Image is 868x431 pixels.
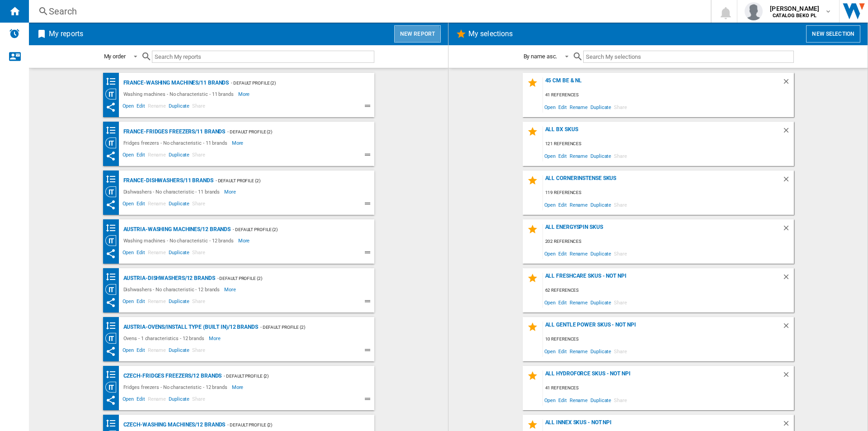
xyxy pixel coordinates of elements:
[121,224,231,235] div: Austria-Washing machines/12 brands
[543,273,782,285] div: all freshcare skus - not npi
[568,101,589,113] span: Rename
[543,247,557,260] span: Open
[121,333,209,344] div: Ovens - 1 characteristics - 12 brands
[146,248,167,259] span: Rename
[121,235,238,246] div: Washing machines - No characteristic - 12 brands
[191,102,207,113] span: Share
[152,51,374,63] input: Search My reports
[543,77,782,90] div: 45 cm be & NL
[105,102,116,113] ng-md-icon: This report has been shared with you
[589,247,613,260] span: Duplicate
[543,345,557,357] span: Open
[167,151,191,161] span: Duplicate
[105,346,116,357] ng-md-icon: This report has been shared with you
[135,199,146,210] span: Edit
[121,102,136,113] span: Open
[191,297,207,308] span: Share
[543,126,782,138] div: all bx skus
[215,273,356,284] div: - Default profile (2)
[229,77,356,89] div: - Default profile (2)
[394,25,441,43] button: New report
[105,235,121,246] div: Category View
[191,199,207,210] span: Share
[745,2,763,20] img: profile.jpg
[121,248,136,259] span: Open
[121,273,215,284] div: Austria-Dishwashers/12 brands
[589,101,613,113] span: Duplicate
[568,394,589,406] span: Rename
[238,235,251,246] span: More
[568,150,589,162] span: Rename
[105,297,116,308] ng-md-icon: This report has been shared with you
[146,395,167,406] span: Rename
[121,89,238,99] div: Washing machines - No characteristic - 11 brands
[146,199,167,210] span: Rename
[589,394,613,406] span: Duplicate
[167,248,191,259] span: Duplicate
[557,345,568,357] span: Edit
[589,296,613,308] span: Duplicate
[613,101,628,113] span: Share
[135,151,146,161] span: Edit
[105,418,121,429] div: Brands banding
[225,126,356,137] div: - Default profile (2)
[231,224,356,235] div: - Default profile (2)
[135,102,146,113] span: Edit
[121,346,136,357] span: Open
[146,102,167,113] span: Rename
[782,370,794,383] div: Delete
[121,151,136,161] span: Open
[167,297,191,308] span: Duplicate
[543,150,557,162] span: Open
[146,151,167,161] span: Rename
[121,175,213,186] div: France-Dishwashers/11 brands
[121,126,226,137] div: France-Fridges freezers/11 brands
[9,28,20,39] img: alerts-logo.svg
[557,150,568,162] span: Edit
[589,345,613,357] span: Duplicate
[806,25,860,43] button: New selection
[135,346,146,357] span: Edit
[782,322,794,334] div: Delete
[258,322,356,333] div: - Default profile (2)
[557,296,568,308] span: Edit
[543,394,557,406] span: Open
[543,101,557,113] span: Open
[105,223,121,234] div: Brands banding
[105,320,121,332] div: Brands banding
[105,284,121,295] div: Category View
[47,25,85,43] h2: My reports
[121,395,136,406] span: Open
[191,346,207,357] span: Share
[770,4,819,13] span: [PERSON_NAME]
[105,271,121,283] div: Brands banding
[191,248,207,259] span: Share
[105,395,116,406] ng-md-icon: This report has been shared with you
[583,51,793,63] input: Search My selections
[49,5,687,18] div: Search
[613,150,628,162] span: Share
[557,394,568,406] span: Edit
[773,13,816,19] b: CATALOG BEKO PL
[167,102,191,113] span: Duplicate
[121,199,136,210] span: Open
[568,247,589,260] span: Rename
[543,285,794,296] div: 62 references
[589,150,613,162] span: Duplicate
[121,322,258,333] div: Austria-Ovens/INSTALL TYPE (BUILT IN)/12 brands
[543,370,782,383] div: all hydroforce skus - not npi
[782,126,794,138] div: Delete
[543,199,557,211] span: Open
[135,395,146,406] span: Edit
[782,77,794,90] div: Delete
[121,137,232,148] div: Fridges freezers - No characteristic - 11 brands
[209,333,222,344] span: More
[105,151,116,161] ng-md-icon: This report has been shared with you
[613,394,628,406] span: Share
[105,382,121,393] div: Category View
[121,370,222,382] div: Czech-Fridges freezers/12 brands
[568,345,589,357] span: Rename
[213,175,356,186] div: - Default profile (2)
[557,199,568,211] span: Edit
[543,296,557,308] span: Open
